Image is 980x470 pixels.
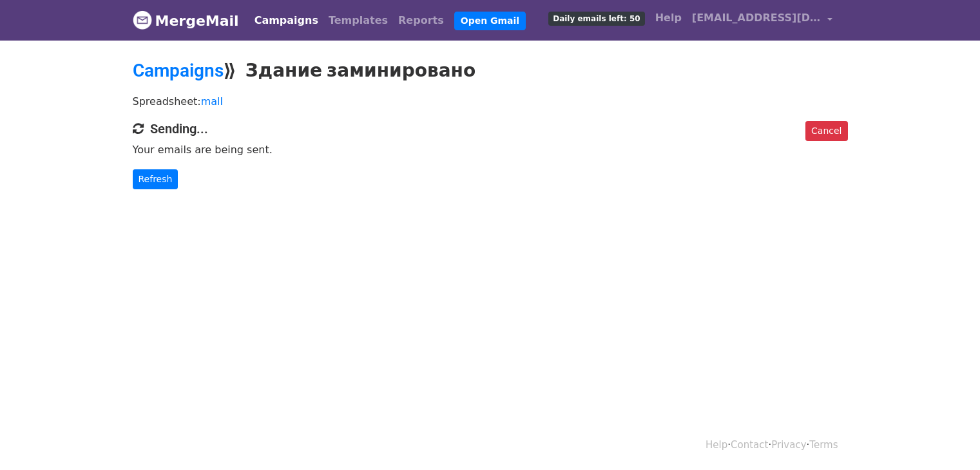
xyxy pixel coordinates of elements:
[687,5,838,35] a: [EMAIL_ADDRESS][DOMAIN_NAME]
[133,169,178,189] a: Refresh
[393,8,449,33] a: Reports
[133,95,848,108] p: Spreadsheet:
[133,10,152,30] img: MergeMail logo
[809,439,838,451] a: Terms
[133,7,239,34] a: MergeMail
[706,439,727,451] a: Help
[201,95,223,108] a: mall
[548,12,644,26] span: Daily emails left: 50
[771,439,806,451] a: Privacy
[249,8,323,33] a: Campaigns
[454,12,526,30] a: Open Gmail
[692,10,821,26] span: [EMAIL_ADDRESS][DOMAIN_NAME]
[543,5,649,31] a: Daily emails left: 50
[133,60,848,82] h2: ⟫ Здание заминировано
[805,121,847,141] a: Cancel
[133,121,848,136] h4: Sending...
[133,143,848,156] p: Your emails are being sent.
[650,5,687,31] a: Help
[731,439,768,451] a: Contact
[133,60,224,81] a: Campaigns
[323,8,393,33] a: Templates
